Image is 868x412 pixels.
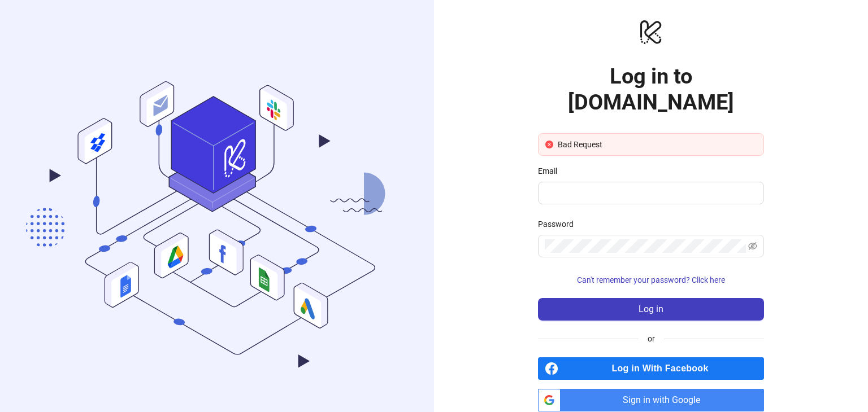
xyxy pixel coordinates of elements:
button: Can't remember your password? Click here [538,271,764,289]
a: Can't remember your password? Click here [538,275,764,284]
a: Sign in with Google [538,389,764,411]
input: Password [545,239,746,253]
span: Log in With Facebook [563,357,764,380]
a: Log in With Facebook [538,357,764,380]
span: eye-invisible [748,242,757,251]
span: or [639,332,664,345]
button: Log in [538,298,764,321]
label: Password [538,218,581,230]
span: Log in [639,304,663,314]
label: Email [538,165,565,177]
span: close-circle [545,141,553,148]
span: Can't remember your password? Click here [577,275,725,284]
input: Email [545,186,755,200]
h1: Log in to [DOMAIN_NAME] [538,63,764,115]
div: Bad Request [558,138,757,151]
span: Sign in with Google [565,389,764,411]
